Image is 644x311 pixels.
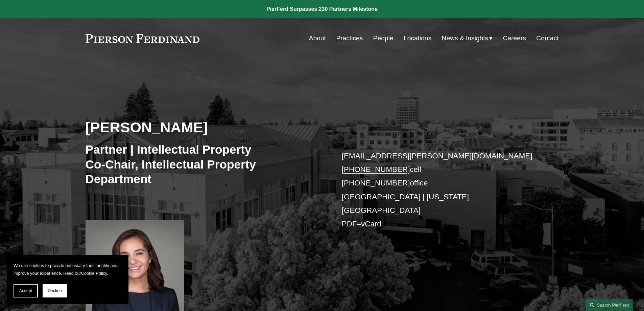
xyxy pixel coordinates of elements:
[86,118,322,136] h2: [PERSON_NAME]
[14,284,38,297] button: Accept
[373,32,393,45] a: People
[81,271,107,276] a: Cookie Policy
[43,284,67,297] button: Decline
[7,255,128,304] section: Cookie banner
[19,288,32,293] span: Accept
[361,220,381,228] a: vCard
[86,142,322,186] h3: Partner | Intellectual Property Co-Chair, Intellectual Property Department
[342,165,410,174] a: [PHONE_NUMBER]
[342,220,357,228] a: PDF
[14,262,122,277] p: We use cookies to provide necessary functionality and improve your experience. Read our .
[48,288,62,293] span: Decline
[342,149,539,231] p: cell office [GEOGRAPHIC_DATA] | [US_STATE][GEOGRAPHIC_DATA] –
[536,32,558,45] a: Contact
[503,32,526,45] a: Careers
[442,32,488,44] span: News & Insights
[309,32,326,45] a: About
[342,152,532,160] a: [EMAIL_ADDRESS][PERSON_NAME][DOMAIN_NAME]
[442,32,493,45] a: folder dropdown
[586,299,633,311] a: Search this site
[404,32,431,45] a: Locations
[336,32,363,45] a: Practices
[342,179,410,187] a: [PHONE_NUMBER]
